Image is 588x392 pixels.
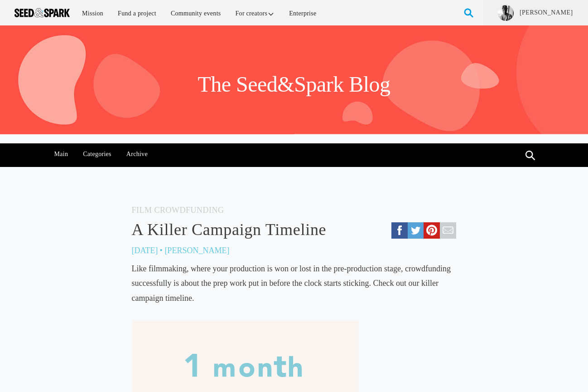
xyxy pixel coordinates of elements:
a: [PERSON_NAME] [519,8,574,17]
div: Like filmmaking, where your production is won or lost in the pre-production stage, crowdfunding s... [132,261,457,305]
p: [DATE] [132,243,158,258]
img: Seed amp; Spark [14,8,70,17]
p: • [PERSON_NAME] [160,243,230,258]
a: Mission [76,4,110,23]
a: Main [49,143,73,165]
img: 9b4e1477e8ea89b3.jpg [498,5,514,21]
a: Fund a project [111,4,163,23]
a: For creators [229,4,281,23]
a: Categories [78,143,116,165]
a: A Killer Campaign Timeline [132,220,457,240]
a: Enterprise [283,4,323,23]
h1: The Seed&Spark Blog [198,71,390,98]
h5: Film Crowdfunding [132,203,457,217]
a: Community events [164,4,227,23]
a: Archive [121,143,152,165]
